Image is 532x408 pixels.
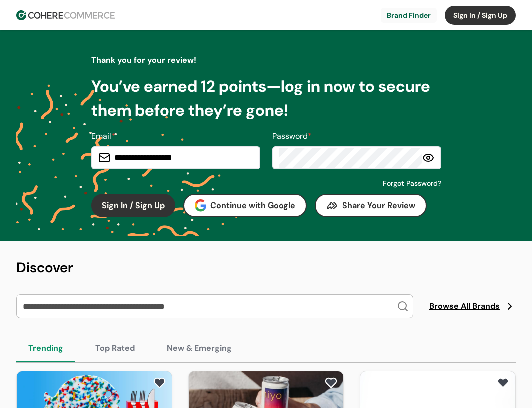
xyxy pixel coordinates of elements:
button: Sign In / Sign Up [91,194,175,217]
button: Sign In / Sign Up [445,6,516,25]
button: New & Emerging [155,334,244,362]
button: add to favorite [495,375,511,390]
p: Thank you for your review! [91,54,441,66]
button: Share Your Review [315,194,427,217]
span: Email [91,131,111,141]
a: Browse All Brands [429,300,516,312]
img: Cohere Logo [16,10,115,20]
a: Forgot Password? [383,178,441,189]
span: Browse All Brands [429,300,500,312]
button: Trending [16,334,75,362]
div: Continue with Google [195,199,296,212]
span: Discover [16,258,73,277]
button: Top Rated [83,334,147,362]
button: add to favorite [323,375,339,390]
button: Continue with Google [183,194,307,217]
span: Password [272,131,308,141]
button: add to favorite [151,375,168,390]
p: You’ve earned 12 points—log in now to secure them before they’re gone! [91,74,441,122]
